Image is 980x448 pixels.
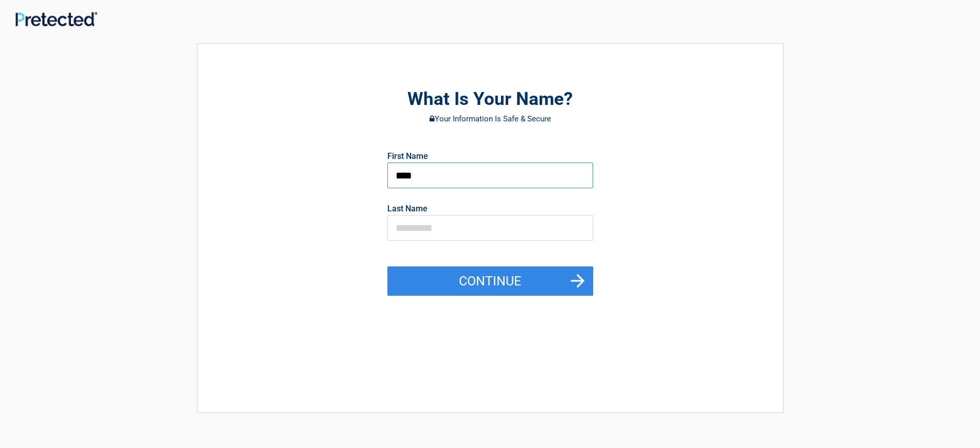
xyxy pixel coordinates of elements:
h3: Your Information Is Safe & Secure [254,115,726,123]
img: Main Logo [15,12,97,27]
label: First Name [387,152,428,160]
h2: What Is Your Name? [254,87,726,112]
button: Continue [387,266,593,296]
label: Last Name [387,205,427,213]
